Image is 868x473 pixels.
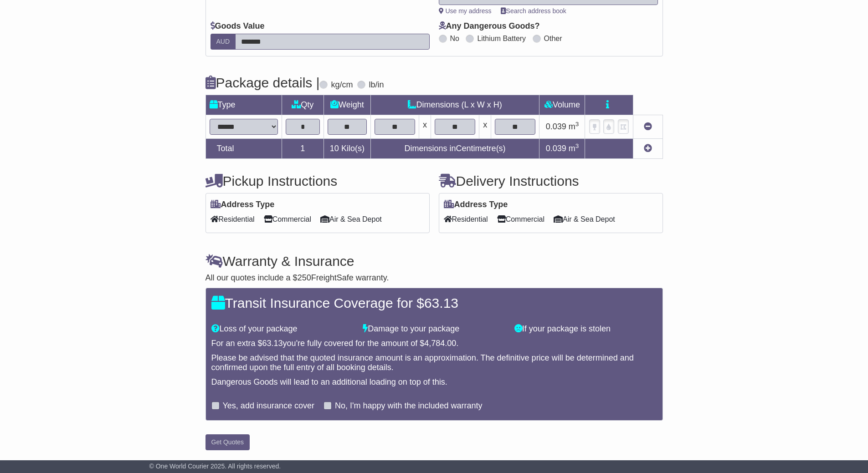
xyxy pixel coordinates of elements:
[324,139,371,159] td: Kilo(s)
[149,463,281,470] span: © One World Courier 2025. All rights reserved.
[320,212,382,226] span: Air & Sea Depot
[205,75,320,90] h4: Package details |
[211,295,657,310] h4: Transit Insurance Coverage for $
[211,200,275,210] label: Address Type
[205,139,282,159] td: Total
[298,273,311,282] span: 250
[424,339,456,348] span: 4,784.00
[205,173,430,188] h4: Pickup Instructions
[335,401,483,411] label: No, I'm happy with the included warranty
[444,200,508,210] label: Address Type
[205,273,663,283] div: All our quotes include a $ FreightSafe warranty.
[575,121,579,127] sup: 3
[439,21,540,31] label: Any Dangerous Goods?
[211,377,657,387] div: Dangerous Goods will lead to an additional loading on top of this.
[575,142,579,149] sup: 3
[569,122,579,131] span: m
[331,80,353,90] label: kg/cm
[211,34,236,50] label: AUD
[211,212,255,226] span: Residential
[223,401,314,411] label: Yes, add insurance cover
[211,339,657,349] div: For an extra $ you're fully covered for the amount of $ .
[370,95,539,115] td: Dimensions (L x W x H)
[544,34,562,43] label: Other
[477,34,526,43] label: Lithium Battery
[282,139,324,159] td: 1
[211,353,657,373] div: Please be advised that the quoted insurance amount is an approximation. The definitive price will...
[324,95,371,115] td: Weight
[546,122,566,131] span: 0.039
[450,34,459,43] label: No
[497,212,544,226] span: Commercial
[205,434,250,450] button: Get Quotes
[424,295,458,310] span: 63.13
[205,254,663,269] h4: Warranty & Insurance
[282,95,324,115] td: Qty
[439,173,663,188] h4: Delivery Instructions
[211,21,265,31] label: Goods Value
[510,324,662,334] div: If your package is stolen
[479,115,491,139] td: x
[644,144,652,153] a: Add new item
[207,324,359,334] div: Loss of your package
[369,80,384,90] label: lb/in
[569,144,579,153] span: m
[546,144,566,153] span: 0.039
[264,212,311,226] span: Commercial
[330,144,339,153] span: 10
[205,95,282,115] td: Type
[501,7,566,15] a: Search address book
[419,115,431,139] td: x
[439,7,492,15] a: Use my address
[262,339,283,348] span: 63.13
[554,212,615,226] span: Air & Sea Depot
[444,212,488,226] span: Residential
[358,324,510,334] div: Damage to your package
[644,122,652,131] a: Remove this item
[370,139,539,159] td: Dimensions in Centimetre(s)
[539,95,585,115] td: Volume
